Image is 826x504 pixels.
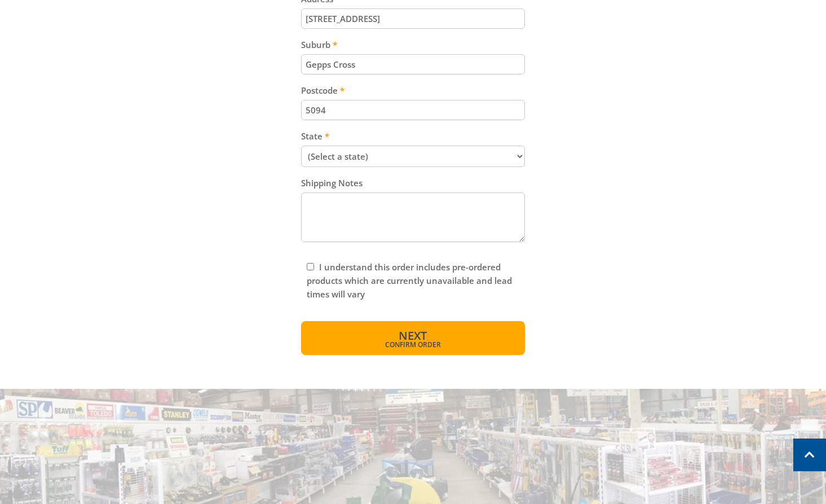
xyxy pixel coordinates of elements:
[301,176,525,190] label: Shipping Notes
[307,261,512,300] label: I understand this order includes pre-ordered products which are currently unavailable and lead ti...
[301,38,525,51] label: Suburb
[301,146,525,167] select: Please select your state.
[301,8,525,29] input: Please enter your address.
[307,263,314,270] input: Please read and complete.
[325,341,501,348] span: Confirm order
[301,100,525,120] input: Please enter your postcode.
[301,84,525,97] label: Postcode
[301,129,525,143] label: State
[399,328,427,343] span: Next
[301,321,525,355] button: Next Confirm order
[301,54,525,74] input: Please enter your suburb.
